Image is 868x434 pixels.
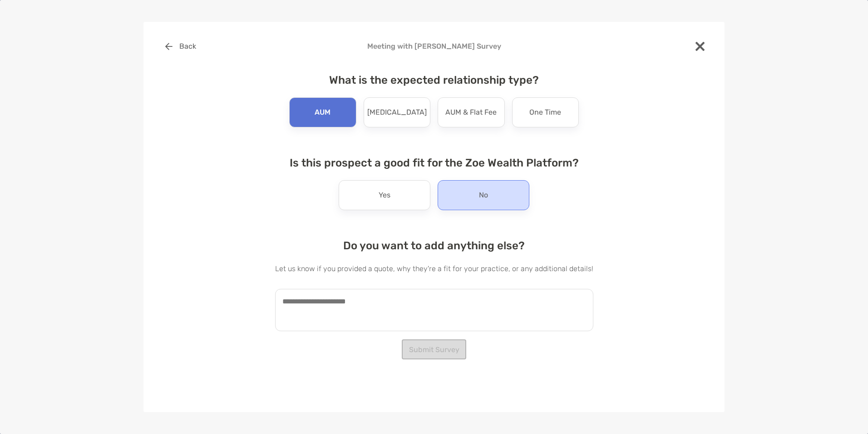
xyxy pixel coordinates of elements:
[479,188,488,202] p: No
[445,105,497,120] p: AUM & Flat Fee
[695,42,705,51] img: close modal
[275,74,593,86] h4: What is the expected relationship type?
[315,105,330,120] p: AUM
[379,188,390,202] p: Yes
[158,42,710,50] h4: Meeting with [PERSON_NAME] Survey
[275,239,593,252] h4: Do you want to add anything else?
[165,43,173,50] img: button icon
[367,105,427,120] p: [MEDICAL_DATA]
[158,36,203,56] button: Back
[275,263,593,274] p: Let us know if you provided a quote, why they're a fit for your practice, or any additional details!
[529,105,561,120] p: One Time
[275,156,593,169] h4: Is this prospect a good fit for the Zoe Wealth Platform?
